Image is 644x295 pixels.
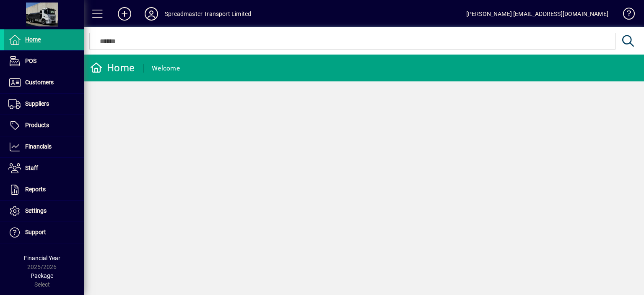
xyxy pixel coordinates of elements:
span: Financials [25,143,52,150]
span: Home [25,36,41,43]
button: Add [111,6,138,21]
span: Settings [25,207,47,214]
a: POS [4,51,84,72]
span: Package [31,272,53,279]
span: Customers [25,79,54,86]
a: Support [4,222,84,243]
span: POS [25,57,36,64]
span: Support [25,229,46,235]
a: Products [4,115,84,136]
a: Knowledge Base [617,2,634,29]
div: [PERSON_NAME] [EMAIL_ADDRESS][DOMAIN_NAME] [466,7,608,21]
a: Customers [4,72,84,93]
span: Products [25,122,49,128]
button: Profile [138,6,165,21]
span: Staff [25,164,38,171]
a: Staff [4,158,84,179]
span: Reports [25,186,46,193]
div: Welcome [152,62,180,75]
div: Home [90,61,135,75]
a: Suppliers [4,94,84,115]
span: Financial Year [24,255,60,261]
div: Spreadmaster Transport Limited [165,7,251,21]
a: Reports [4,179,84,200]
a: Financials [4,136,84,157]
a: Settings [4,201,84,222]
span: Suppliers [25,100,49,107]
